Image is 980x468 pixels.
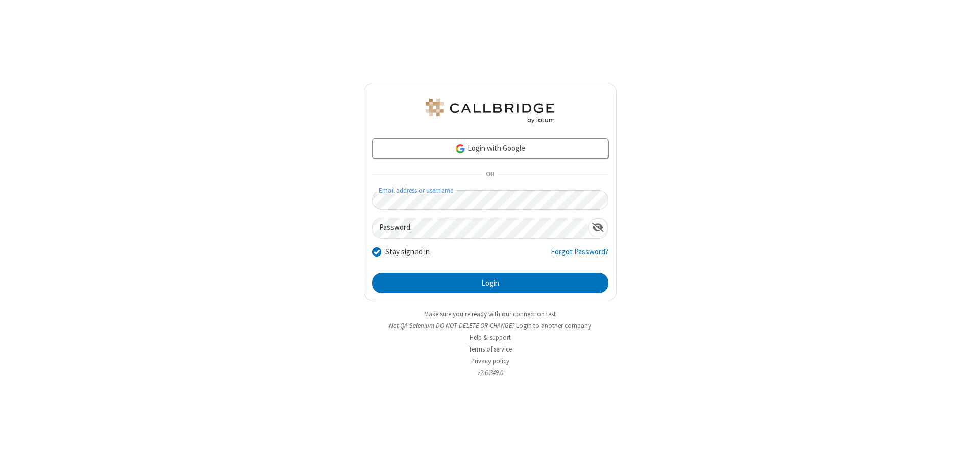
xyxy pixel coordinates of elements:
a: Help & support [470,333,511,342]
li: Not QA Selenium DO NOT DELETE OR CHANGE? [364,321,617,331]
img: QA Selenium DO NOT DELETE OR CHANGE [424,99,556,123]
a: Privacy policy [471,357,509,365]
input: Password [373,218,588,238]
input: Email address or username [372,190,608,210]
a: Forgot Password? [551,246,608,266]
a: Terms of service [469,345,512,354]
span: OR [482,168,498,182]
label: Stay signed in [385,246,430,258]
div: Show password [588,218,608,237]
button: Login to another company [516,321,591,331]
li: v2.6.349.0 [364,368,617,378]
button: Login [372,273,608,293]
a: Login with Google [372,138,608,159]
img: google-icon.png [455,143,466,154]
a: Make sure you're ready with our connection test [424,310,556,318]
